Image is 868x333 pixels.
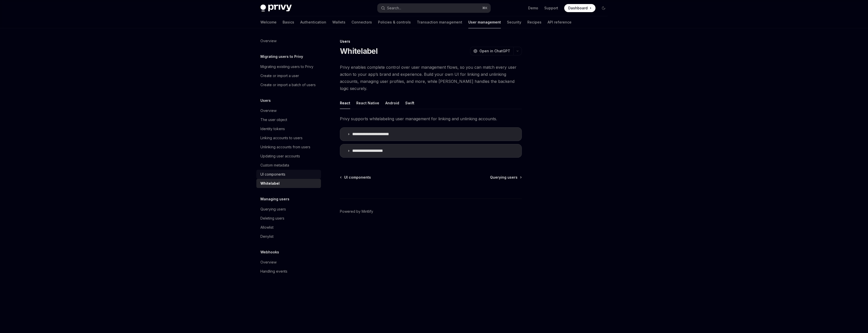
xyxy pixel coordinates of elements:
[256,62,321,71] a: Migrating existing users to Privy
[256,80,321,89] a: Create or import a batch of users
[256,152,321,161] a: Updating user accounts
[256,106,321,115] a: Overview
[260,249,279,255] h5: Webhooks
[340,97,350,109] button: React
[260,206,286,212] div: Querying users
[260,171,285,177] div: UI components
[256,258,321,267] a: Overview
[600,4,608,12] button: Toggle dark mode
[260,233,274,240] div: Denylist
[260,268,287,274] div: Handling events
[340,115,522,122] span: Privy supports whitelabeling user management for linking and unlinking accounts.
[378,16,411,28] a: Policies & controls
[256,214,321,223] a: Deleting users
[260,108,277,114] div: Overview
[468,16,501,28] a: User management
[260,126,285,132] div: Identity tokens
[385,97,399,109] button: Android
[260,162,289,168] div: Custom metadata
[260,135,303,141] div: Linking accounts to users
[479,49,510,54] span: Open in ChatGPT
[260,117,287,123] div: The user object
[527,16,541,28] a: Recipes
[340,39,522,44] div: Users
[260,73,299,79] div: Create or import a user
[260,180,280,186] div: Whitelabel
[256,170,321,179] a: UI components
[340,46,378,56] h1: Whitelabel
[256,115,321,124] a: The user object
[548,16,572,28] a: API reference
[356,97,379,109] button: React Native
[256,124,321,133] a: Identity tokens
[256,71,321,80] a: Create or import a user
[482,6,487,10] span: ⌘ K
[300,16,326,28] a: Authentication
[568,6,588,11] span: Dashboard
[260,153,300,159] div: Updating user accounts
[260,224,274,230] div: Allowlist
[351,16,372,28] a: Connectors
[260,98,271,104] h5: Users
[260,215,284,221] div: Deleting users
[260,82,316,88] div: Create or import a batch of users
[490,175,518,180] span: Querying users
[260,54,303,60] h5: Migrating users to Privy
[340,64,522,92] span: Privy enables complete control over user management flows, so you can match every user action to ...
[344,175,371,180] span: UI components
[507,16,521,28] a: Security
[528,6,538,11] a: Demo
[256,142,321,152] a: Unlinking accounts from users
[260,38,277,44] div: Overview
[387,5,401,11] div: Search...
[377,4,491,13] button: Open search
[256,205,321,214] a: Querying users
[260,196,289,202] h5: Managing users
[260,64,313,70] div: Migrating existing users to Privy
[256,133,321,142] a: Linking accounts to users
[564,4,595,12] a: Dashboard
[256,267,321,276] a: Handling events
[260,16,277,28] a: Welcome
[256,161,321,170] a: Custom metadata
[340,209,373,214] a: Powered by Mintlify
[256,223,321,232] a: Allowlist
[490,175,521,180] a: Querying users
[283,16,294,28] a: Basics
[260,5,292,12] img: dark logo
[405,97,414,109] button: Swift
[544,6,558,11] a: Support
[256,232,321,241] a: Denylist
[260,144,310,150] div: Unlinking accounts from users
[260,259,277,265] div: Overview
[470,47,513,55] button: Open in ChatGPT
[417,16,462,28] a: Transaction management
[256,179,321,188] a: Whitelabel
[332,16,345,28] a: Wallets
[256,36,321,45] a: Overview
[340,175,371,180] a: UI components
